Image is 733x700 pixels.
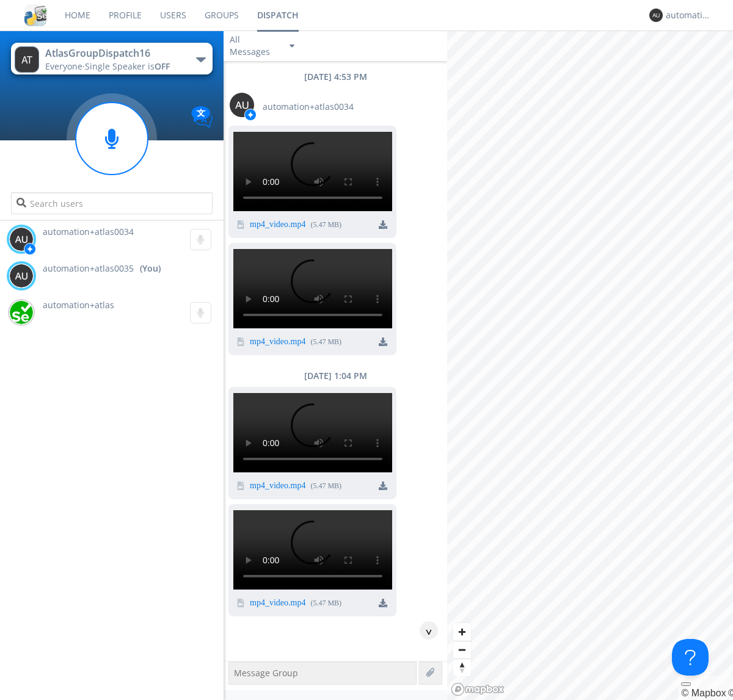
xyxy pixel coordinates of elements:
[310,220,341,230] div: ( 5.47 MB )
[9,227,34,251] img: 373638.png
[9,300,34,325] img: d2d01cd9b4174d08988066c6d424eccd
[250,599,305,608] a: mp4_video.mp4
[45,46,183,60] div: AtlasGroupDispatch16
[453,641,471,659] span: Zoom out
[191,106,213,128] img: Translation enabled
[250,337,305,347] a: mp4_video.mp4
[250,220,305,230] a: mp4_video.mp4
[140,262,161,275] div: (You)
[250,482,305,491] a: mp4_video.mp4
[155,60,170,72] span: OFF
[310,598,341,608] div: ( 5.47 MB )
[310,337,341,347] div: ( 5.47 MB )
[453,659,471,676] span: Reset bearing to north
[236,337,245,346] img: video icon
[379,220,387,229] img: download media button
[43,262,134,275] span: automation+atlas0035
[45,60,183,73] div: Everyone ·
[379,599,387,607] img: download media button
[24,4,46,26] img: cddb5a64eb264b2086981ab96f4c1ba7
[379,482,387,490] img: download media button
[224,370,447,382] div: [DATE] 1:04 PM
[451,682,505,696] a: Mapbox logo
[230,34,279,58] div: All Messages
[681,688,726,698] a: Mapbox
[453,659,471,676] button: Reset bearing to north
[11,43,212,74] button: AtlasGroupDispatch16Everyone·Single Speaker isOFF
[230,93,254,117] img: 373638.png
[672,639,709,676] iframe: Toggle Customer Support
[681,682,691,686] button: Toggle attribution
[290,45,294,48] img: caret-down-sm.svg
[453,641,471,659] button: Zoom out
[236,220,245,229] img: video icon
[236,599,245,607] img: video icon
[263,101,354,113] span: automation+atlas0034
[43,299,114,311] span: automation+atlas
[420,621,438,640] div: ^
[666,9,712,21] div: automation+atlas0035
[236,482,245,490] img: video icon
[310,481,341,491] div: ( 5.47 MB )
[15,46,39,73] img: 373638.png
[224,71,447,83] div: [DATE] 4:53 PM
[85,60,170,72] span: Single Speaker is
[379,337,387,346] img: download media button
[11,192,212,214] input: Search users
[649,9,663,22] img: 373638.png
[43,226,134,237] span: automation+atlas0034
[9,264,34,288] img: 373638.png
[453,623,471,641] button: Zoom in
